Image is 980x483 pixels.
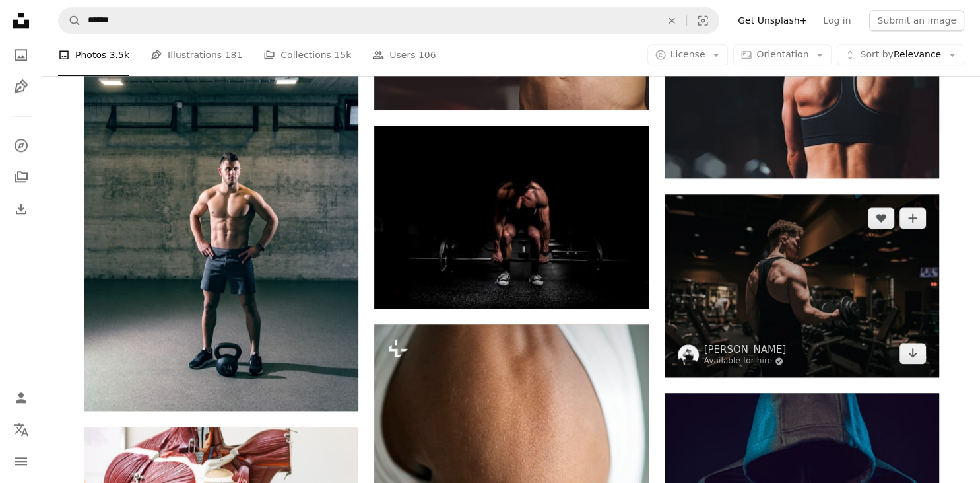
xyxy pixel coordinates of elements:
a: Photos [8,42,34,69]
a: Download [899,344,926,365]
img: Go to Luke Witter's profile [678,345,699,366]
a: Collections [8,165,34,191]
span: License [670,50,705,60]
button: Language [8,417,34,443]
a: topless man in black shorts sitting on black and silver barbell [374,211,649,223]
button: Submit an image [869,11,964,32]
a: woman wearing black sports bra facing front selective focus photography [665,81,939,93]
span: 181 [225,48,243,63]
a: Log in / Sign up [8,385,34,412]
a: a man holding a dumbbell in a gym [665,280,939,292]
a: Users 106 [372,34,436,77]
a: [PERSON_NAME] [704,344,787,357]
a: Shirtless Caucasian man standing with arms on hips. In front of him kettle bell. Good things come... [84,199,358,211]
span: Orientation [756,50,808,60]
button: Menu [8,449,34,475]
span: 106 [418,48,436,63]
button: Clear [657,9,686,34]
a: Home — Unsplash [8,8,34,37]
a: Explore [8,133,34,159]
button: License [647,45,729,66]
button: Like [868,208,894,229]
img: a man holding a dumbbell in a gym [665,195,939,378]
button: Search Unsplash [59,9,81,34]
span: 15k [334,48,351,63]
span: Sort by [860,50,893,60]
button: Add to Collection [899,208,926,229]
a: Log in [815,11,859,32]
a: Get Unsplash+ [730,11,815,32]
a: Download History [8,196,34,223]
span: Relevance [860,49,941,62]
button: Sort byRelevance [837,45,964,66]
a: Collections 15k [263,34,351,77]
button: Orientation [733,45,832,66]
form: Find visuals sitewide [58,8,719,34]
a: Available for hire [704,357,787,367]
button: Visual search [687,9,719,34]
img: topless man in black shorts sitting on black and silver barbell [374,126,649,309]
a: Illustrations 181 [150,34,242,77]
a: Illustrations [8,74,34,100]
